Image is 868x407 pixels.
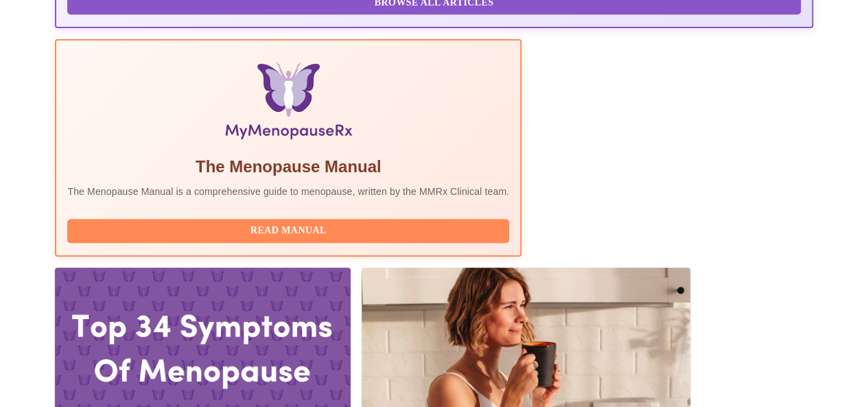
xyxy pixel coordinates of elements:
[67,185,509,198] p: The Menopause Manual is a comprehensive guide to menopause, written by the MMRx Clinical team.
[67,224,513,235] a: Read Manual
[67,219,509,243] button: Read Manual
[81,222,495,240] span: Read Manual
[138,62,439,145] img: Menopause Manual
[67,156,509,178] h5: The Menopause Manual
